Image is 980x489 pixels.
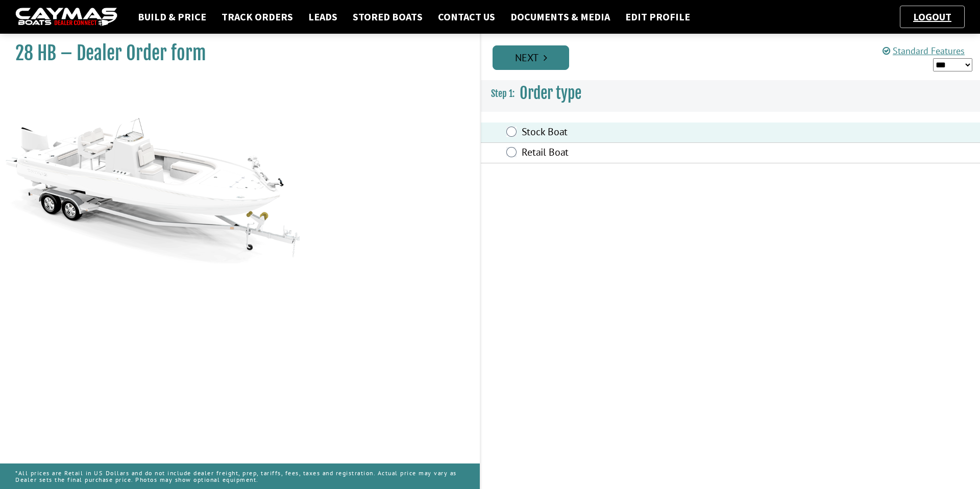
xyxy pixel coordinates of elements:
a: Track Orders [216,10,298,23]
a: Logout [908,10,957,23]
p: *All prices are Retail in US Dollars and do not include dealer freight, prep, tariffs, fees, taxe... [15,464,464,488]
a: Documents & Media [505,10,615,23]
a: Standard Features [883,45,965,57]
a: Contact Us [433,10,500,23]
h3: Order type [481,75,980,112]
label: Stock Boat [522,126,797,140]
a: Leads [303,10,342,23]
a: Stored Boats [348,10,428,23]
a: Next [493,45,569,70]
a: Edit Profile [620,10,695,23]
ul: Pagination [490,44,980,70]
a: Build & Price [133,10,211,23]
h1: 28 HB – Dealer Order form [15,42,454,65]
label: Retail Boat [522,146,797,161]
img: caymas-dealer-connect-2ed40d3bc7270c1d8d7ffb4b79bf05adc795679939227970def78ec6f6c03838.gif [15,8,117,27]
